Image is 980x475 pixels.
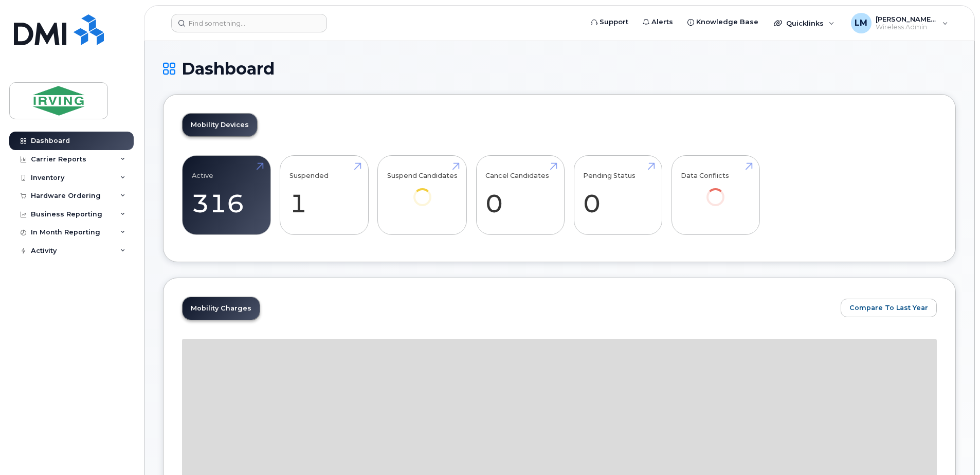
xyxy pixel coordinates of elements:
span: Compare To Last Year [849,303,928,313]
a: Mobility Charges [183,297,260,320]
h1: Dashboard [163,60,956,78]
a: Data Conflicts [681,161,750,221]
a: Active 316 [192,161,261,229]
a: Suspended 1 [289,161,359,229]
button: Compare To Last Year [841,299,937,317]
a: Mobility Devices [183,114,257,136]
a: Cancel Candidates 0 [485,161,555,229]
a: Pending Status 0 [583,161,652,229]
a: Suspend Candidates [387,161,458,221]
